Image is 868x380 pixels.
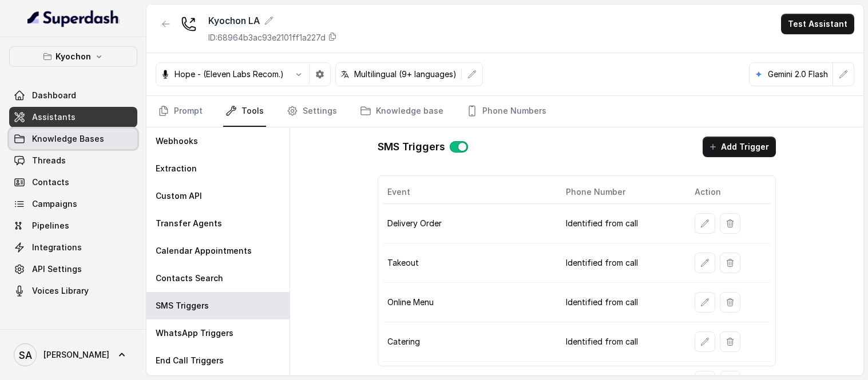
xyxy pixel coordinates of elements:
[156,135,198,147] p: Webhooks
[175,69,284,80] p: Hope - (Eleven Labs Recom.)
[156,327,233,339] p: WhatsApp Triggers
[9,172,137,193] a: Contacts
[358,96,446,127] a: Knowledge base
[156,273,223,284] p: Contacts Search
[156,96,854,127] nav: Tabs
[354,69,457,80] p: Multilingual (9+ languages)
[56,50,91,63] p: Kyochon
[754,70,763,79] svg: google logo
[9,339,137,371] a: [PERSON_NAME]
[703,137,776,157] button: Add Trigger
[9,85,137,106] a: Dashboard
[9,194,137,214] a: Campaigns
[32,242,82,253] span: Integrations
[32,177,69,188] span: Contacts
[32,90,76,101] span: Dashboard
[9,259,137,279] a: API Settings
[9,150,137,171] a: Threads
[208,14,337,27] div: Kyochon LA
[9,237,137,258] a: Integrations
[43,349,109,361] span: [PERSON_NAME]
[557,322,685,362] td: Identified from call
[685,181,770,204] th: Action
[32,198,77,210] span: Campaigns
[32,263,82,275] span: API Settings
[156,300,209,311] p: SMS Triggers
[156,245,252,257] p: Calendar Appointments
[557,181,685,204] th: Phone Number
[9,281,137,301] a: Voices Library
[378,138,445,156] h1: SMS Triggers
[32,111,76,123] span: Assistants
[768,69,828,80] p: Gemini 2.0 Flash
[156,355,224,366] p: End Call Triggers
[9,215,137,236] a: Pipelines
[156,96,205,127] a: Prompt
[557,204,685,243] td: Identified from call
[383,204,557,243] td: Delivery Order
[9,129,137,149] a: Knowledge Bases
[383,243,557,283] td: Takeout
[32,155,66,166] span: Threads
[208,32,326,43] p: ID: 68964b3ac93e2101ff1a227d
[19,349,32,361] text: SA
[27,9,120,27] img: light.svg
[32,133,104,145] span: Knowledge Bases
[32,220,69,231] span: Pipelines
[383,322,557,362] td: Catering
[284,96,339,127] a: Settings
[9,107,137,127] a: Assistants
[223,96,266,127] a: Tools
[781,14,854,34] button: Test Assistant
[464,96,549,127] a: Phone Numbers
[557,283,685,322] td: Identified from call
[156,190,202,202] p: Custom API
[383,181,557,204] th: Event
[383,283,557,322] td: Online Menu
[32,285,89,297] span: Voices Library
[9,46,137,67] button: Kyochon
[156,163,197,174] p: Extraction
[156,218,222,229] p: Transfer Agents
[557,243,685,283] td: Identified from call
